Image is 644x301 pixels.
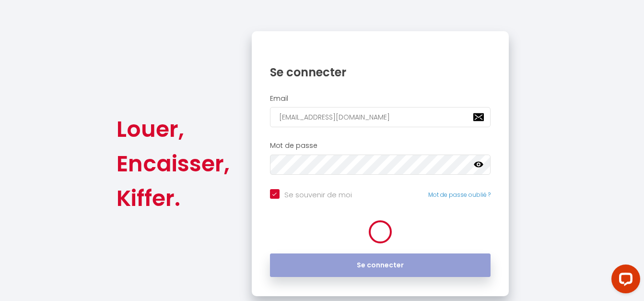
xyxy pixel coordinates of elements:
[270,65,491,80] h1: Se connecter
[428,191,491,199] a: Mot de passe oublié ?
[270,95,491,103] h2: Email
[270,142,491,150] h2: Mot de passe
[270,253,491,277] button: Se connecter
[270,107,491,127] input: Ton Email
[604,261,644,301] iframe: LiveChat chat widget
[117,181,230,216] div: Kiffer.
[117,112,230,146] div: Louer,
[117,146,230,181] div: Encaisser,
